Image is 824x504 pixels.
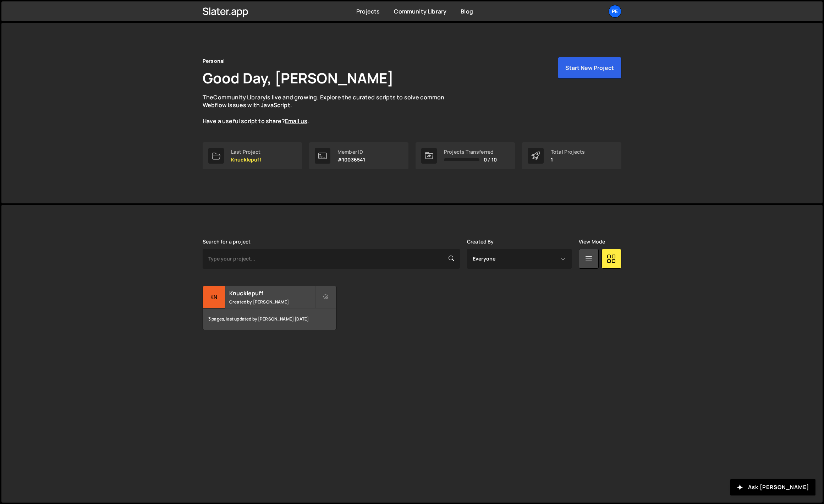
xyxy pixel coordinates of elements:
[285,117,307,125] a: Email us
[203,286,225,308] div: Kn
[730,479,815,495] button: Ask [PERSON_NAME]
[444,149,497,155] div: Projects Transferred
[609,5,621,18] a: Pe
[558,57,621,79] button: Start New Project
[461,7,473,15] a: Blog
[203,93,458,125] p: The is live and growing. Explore the curated scripts to solve common Webflow issues with JavaScri...
[467,239,494,245] label: Created By
[203,239,251,245] label: Search for a project
[203,308,336,330] div: 3 pages, last updated by [PERSON_NAME] [DATE]
[394,7,446,15] a: Community Library
[551,157,585,163] p: 1
[203,68,394,88] h1: Good Day, [PERSON_NAME]
[229,299,315,305] small: Created by [PERSON_NAME]
[213,93,266,101] a: Community Library
[231,149,261,155] div: Last Project
[579,239,605,245] label: View Mode
[356,7,380,15] a: Projects
[337,157,365,163] p: #10036541
[231,157,261,163] p: Knucklepuff
[484,157,497,163] span: 0 / 10
[203,57,225,65] div: Personal
[229,289,315,297] h2: Knucklepuff
[203,286,336,330] a: Kn Knucklepuff Created by [PERSON_NAME] 3 pages, last updated by [PERSON_NAME] [DATE]
[337,149,365,155] div: Member ID
[203,142,302,169] a: Last Project Knucklepuff
[203,249,460,269] input: Type your project...
[551,149,585,155] div: Total Projects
